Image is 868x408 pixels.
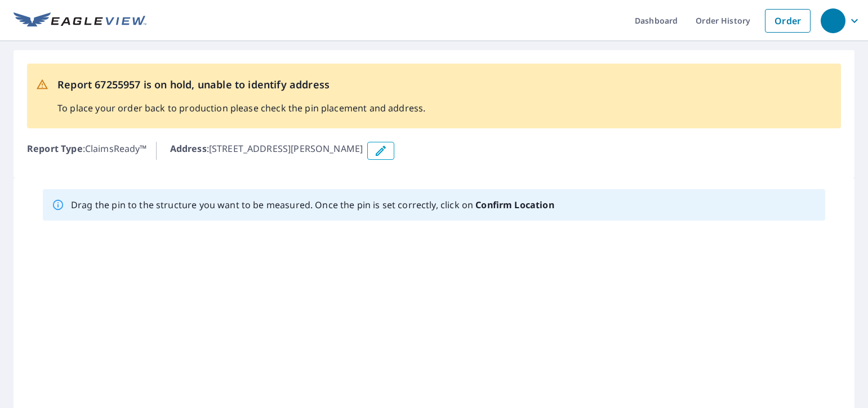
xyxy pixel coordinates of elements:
[57,101,425,115] p: To place your order back to production please check the pin placement and address.
[14,12,146,29] img: EV Logo
[475,199,554,211] b: Confirm Location
[71,198,554,212] p: Drag the pin to the structure you want to be measured. Once the pin is set correctly, click on
[27,142,147,160] p: : ClaimsReady™
[57,77,425,92] p: Report 67255957 is on hold, unable to identify address
[765,9,811,33] a: Order
[170,142,363,160] p: : [STREET_ADDRESS][PERSON_NAME]
[170,142,207,155] b: Address
[27,142,83,155] b: Report Type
